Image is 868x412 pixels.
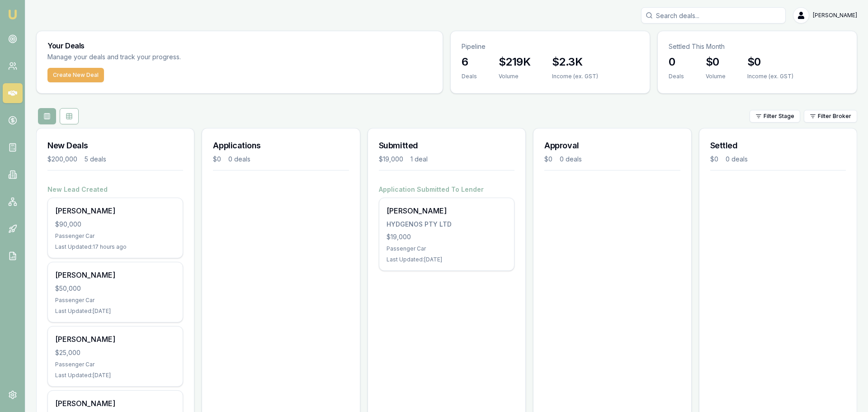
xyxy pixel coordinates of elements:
[747,73,793,80] div: Income (ex. GST)
[710,155,718,164] div: $0
[669,55,684,69] h3: 0
[387,256,507,263] div: Last Updated: [DATE]
[55,308,175,315] div: Last Updated: [DATE]
[379,155,403,164] div: $19,000
[213,139,349,152] h3: Applications
[726,155,748,164] div: 0 deals
[750,110,800,123] button: Filter Stage
[764,113,794,120] span: Filter Stage
[747,55,793,69] h3: $0
[641,7,786,24] input: Search deals
[55,361,175,368] div: Passenger Car
[213,155,221,164] div: $0
[47,42,432,49] h3: Your Deals
[47,52,279,62] p: Manage your deals and track your progress.
[706,55,726,69] h3: $0
[552,55,598,69] h3: $2.3K
[804,110,857,123] button: Filter Broker
[499,73,530,80] div: Volume
[706,73,726,80] div: Volume
[410,155,428,164] div: 1 deal
[55,398,175,409] div: [PERSON_NAME]
[55,220,175,229] div: $90,000
[47,185,183,194] h4: New Lead Created
[462,42,639,51] p: Pipeline
[379,185,514,194] h4: Application Submitted To Lender
[55,243,175,251] div: Last Updated: 17 hours ago
[47,139,183,152] h3: New Deals
[387,220,507,229] div: HYDGENOS PTY LTD
[55,284,175,293] div: $50,000
[7,9,18,20] img: emu-icon-u.png
[813,12,857,19] span: [PERSON_NAME]
[552,73,598,80] div: Income (ex. GST)
[669,73,684,80] div: Deals
[47,68,104,82] button: Create New Deal
[379,139,514,152] h3: Submitted
[560,155,582,164] div: 0 deals
[228,155,250,164] div: 0 deals
[85,155,106,164] div: 5 deals
[462,73,477,80] div: Deals
[47,155,77,164] div: $200,000
[544,155,552,164] div: $0
[387,245,507,252] div: Passenger Car
[669,42,846,51] p: Settled This Month
[55,297,175,304] div: Passenger Car
[55,270,175,280] div: [PERSON_NAME]
[55,205,175,216] div: [PERSON_NAME]
[499,55,530,69] h3: $219K
[710,139,846,152] h3: Settled
[55,372,175,379] div: Last Updated: [DATE]
[818,113,851,120] span: Filter Broker
[462,55,477,69] h3: 6
[544,139,680,152] h3: Approval
[387,205,507,216] div: [PERSON_NAME]
[387,232,507,242] div: $19,000
[55,348,175,357] div: $25,000
[55,232,175,240] div: Passenger Car
[55,334,175,345] div: [PERSON_NAME]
